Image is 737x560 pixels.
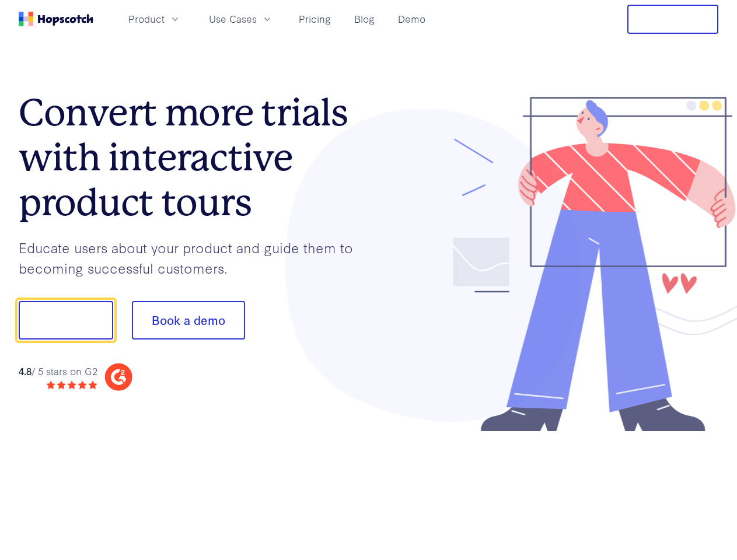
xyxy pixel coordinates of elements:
[19,12,93,26] a: Home
[128,12,165,26] span: Product
[19,237,369,278] p: Educate users about your product and guide them to becoming successful customers.
[19,364,32,377] strong: 4.8
[121,9,188,29] button: Product
[132,301,245,339] button: Book a demo
[19,364,97,379] div: / 5 stars on G2
[393,9,430,29] a: Demo
[350,9,379,29] a: Blog
[209,12,257,26] span: Use Cases
[19,301,113,339] button: Show me!
[202,9,280,29] button: Use Cases
[294,9,336,29] a: Pricing
[19,90,369,225] h1: Convert more trials with interactive product tours
[627,5,718,34] button: Free Trial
